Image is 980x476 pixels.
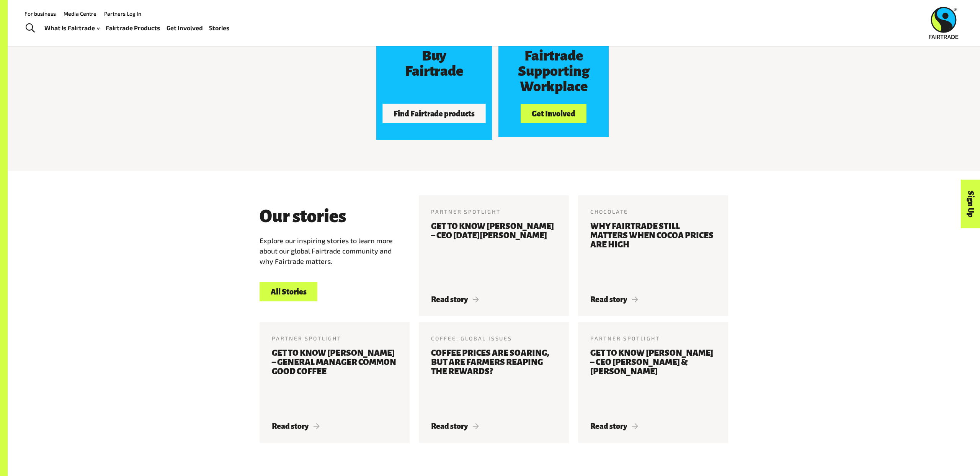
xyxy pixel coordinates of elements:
[106,23,160,34] a: Fairtrade Products
[431,335,512,342] span: Coffee, Global Issues
[64,10,96,17] a: Media Centre
[272,335,341,342] span: Partner Spotlight
[260,282,317,301] a: All Stories
[431,222,557,286] h3: Get to know [PERSON_NAME] – CEO [DATE][PERSON_NAME]
[590,222,716,286] h3: Why Fairtrade still matters when cocoa prices are high
[590,295,638,304] span: Read story
[590,335,660,342] span: Partner Spotlight
[44,23,100,34] a: What is Fairtrade
[104,10,141,17] a: Partners Log In
[590,422,638,430] span: Read story
[578,322,728,443] a: Partner Spotlight Get to know [PERSON_NAME] – CEO [PERSON_NAME] & [PERSON_NAME] Read story
[24,10,56,17] a: For business
[419,322,569,443] a: Coffee, Global Issues Coffee prices are soaring, but are farmers reaping the rewards? Read story
[260,207,346,226] h3: Our stories
[21,19,39,38] a: Toggle Search
[382,104,486,123] button: Find Fairtrade products
[512,48,595,94] h3: Fairtrade Supporting Workplace
[431,348,557,413] h3: Coffee prices are soaring, but are farmers reaping the rewards?
[521,104,586,123] button: Get Involved
[260,322,410,443] a: Partner Spotlight Get to know [PERSON_NAME] – General Manager Common Good Coffee Read story
[209,23,230,34] a: Stories
[376,24,492,140] a: Buy Fairtrade Find Fairtrade products
[590,208,628,215] span: Chocolate
[431,208,501,215] span: Partner Spotlight
[431,422,479,430] span: Read story
[260,236,400,267] p: Explore our inspiring stories to learn more about our global Fairtrade community and why Fairtrad...
[272,348,397,413] h3: Get to know [PERSON_NAME] – General Manager Common Good Coffee
[431,295,479,304] span: Read story
[590,348,716,413] h3: Get to know [PERSON_NAME] – CEO [PERSON_NAME] & [PERSON_NAME]
[929,7,959,39] img: Fairtrade Australia New Zealand logo
[167,23,203,34] a: Get Involved
[419,195,569,316] a: Partner Spotlight Get to know [PERSON_NAME] – CEO [DATE][PERSON_NAME] Read story
[393,48,475,79] h3: Buy Fairtrade
[578,195,728,316] a: Chocolate Why Fairtrade still matters when cocoa prices are high Read story
[272,422,320,430] span: Read story
[498,27,609,137] a: Fairtrade Supporting Workplace Get Involved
